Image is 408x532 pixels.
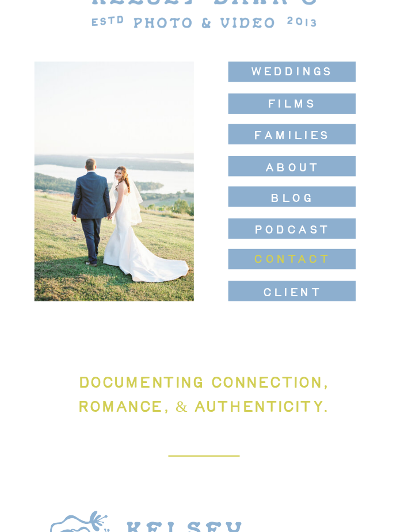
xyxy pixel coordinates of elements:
a: blog [228,187,356,206]
a: families [228,125,356,144]
a: contact [228,249,356,269]
a: client portal [228,282,356,301]
p: Documenting connection, romance, & authenticity. [40,371,367,423]
a: films [228,93,356,113]
a: podcast [228,220,356,239]
a: ABOUT [228,157,356,176]
a: weddings [228,62,356,82]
